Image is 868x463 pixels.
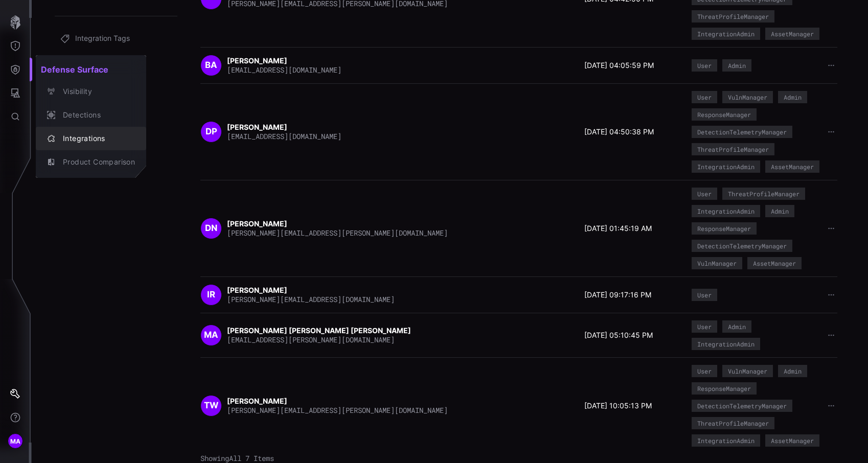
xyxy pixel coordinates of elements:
button: Visibility [36,80,146,103]
button: Product Comparison [36,150,146,174]
div: Visibility [58,85,135,98]
button: Detections [36,103,146,127]
div: Product Comparison [58,156,135,169]
button: Integrations [36,127,146,150]
h2: Defense Surface [36,59,146,80]
div: Integrations [58,132,135,145]
div: Detections [58,109,135,122]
